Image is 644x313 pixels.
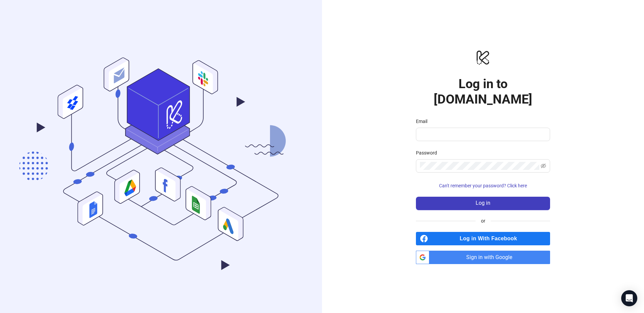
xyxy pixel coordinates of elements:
[476,217,491,225] span: or
[432,251,550,264] span: Sign in with Google
[416,181,550,191] button: Can't remember your password? Click here
[416,232,550,245] a: Log in With Facebook
[431,232,550,245] span: Log in With Facebook
[420,162,539,170] input: Password
[439,183,527,188] span: Can't remember your password? Click here
[420,130,545,138] input: Email
[621,290,637,306] div: Open Intercom Messenger
[416,118,432,125] label: Email
[416,197,550,210] button: Log in
[541,163,546,169] span: eye-invisible
[416,183,550,188] a: Can't remember your password? Click here
[476,200,490,206] span: Log in
[416,251,550,264] a: Sign in with Google
[416,149,441,156] label: Password
[416,76,550,107] h1: Log in to [DOMAIN_NAME]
